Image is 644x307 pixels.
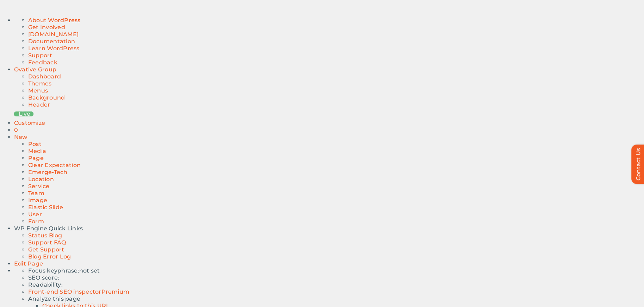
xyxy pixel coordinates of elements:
a: Ovative Group [14,66,56,73]
a: Customize [14,120,45,126]
div: Readability: [28,281,644,288]
div: Analyze this page [28,295,644,302]
a: Post [28,141,42,147]
a: Status Blog [28,232,62,239]
a: Background [28,94,65,101]
ul: Ovative Group [14,73,644,80]
a: Page [28,155,44,161]
a: Themes [28,80,51,87]
a: Feedback [28,59,57,66]
ul: Ovative Group [14,80,644,108]
div: Focus keyphrase: [28,267,644,274]
a: Edit Page [14,260,43,267]
span: 0 [14,127,18,133]
a: Get Involved [28,24,65,31]
a: Emerge-Tech [28,169,68,175]
a: Support [28,52,52,59]
span: New [14,134,27,140]
a: Header [28,101,50,108]
a: Clear Expectation [28,162,81,168]
a: [DOMAIN_NAME] [28,31,79,38]
ul: About WordPress [14,17,644,31]
a: Elastic Slide [28,204,63,211]
ul: New [14,141,644,225]
a: Dashboard [28,73,61,80]
a: Support FAQ [28,239,66,246]
a: Image [28,197,47,204]
a: Menus [28,87,48,94]
span: not set [79,267,100,274]
a: Front-end SEO inspector [28,288,129,295]
a: Live [14,111,33,116]
a: Documentation [28,38,75,45]
a: Team [28,190,44,197]
a: Location [28,176,54,183]
div: WP Engine Quick Links [14,225,644,232]
span: Premium [101,288,130,295]
a: About WordPress [28,17,81,24]
a: Blog Error Log [28,253,71,260]
ul: About WordPress [14,31,644,66]
a: Form [28,218,44,225]
div: SEO score: [28,274,644,281]
a: Service [28,183,50,190]
a: Learn WordPress [28,45,80,52]
a: User [28,211,42,218]
a: Get Support [28,246,64,253]
a: Media [28,148,46,154]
